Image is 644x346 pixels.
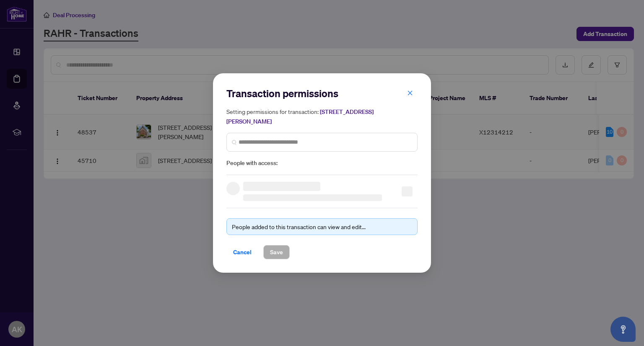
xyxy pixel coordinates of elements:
[226,87,418,100] h2: Transaction permissions
[233,245,252,259] span: Cancel
[610,317,636,342] button: Open asap
[226,245,258,259] button: Cancel
[263,245,290,259] button: Save
[226,158,418,168] span: People with access:
[226,108,374,125] span: [STREET_ADDRESS][PERSON_NAME]
[407,90,413,96] span: close
[232,222,412,231] div: People added to this transaction can view and edit...
[226,107,418,126] h5: Setting permissions for transaction:
[232,139,237,145] img: search_icon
